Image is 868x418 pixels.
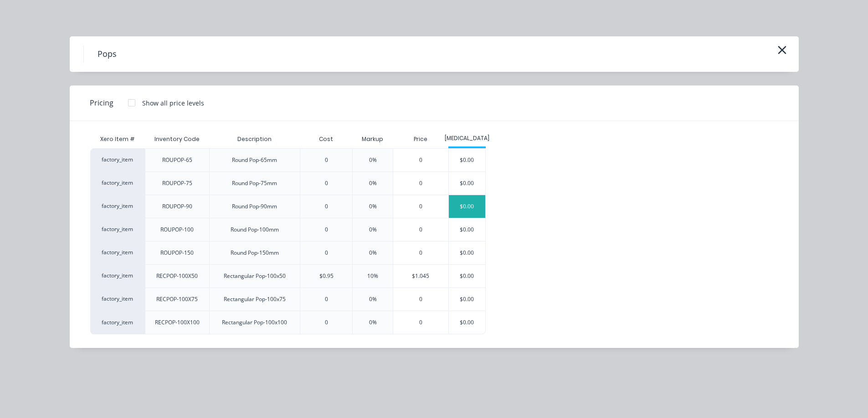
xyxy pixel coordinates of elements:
[90,218,145,241] div: factory_item
[369,202,377,211] div: 0%
[325,179,328,187] div: 0
[90,287,145,311] div: factory_item
[449,288,486,311] div: $0.00
[90,171,145,195] div: factory_item
[367,272,378,280] div: 10%
[448,134,486,142] div: [MEDICAL_DATA]
[325,156,328,164] div: 0
[231,226,279,234] div: Round Pop-100mm
[449,195,486,218] div: $0.00
[393,242,448,264] div: 0
[449,265,486,287] div: $0.00
[90,130,145,148] div: Xero Item #
[224,295,286,303] div: Rectangular Pop-100x75
[393,311,448,334] div: 0
[393,288,448,311] div: 0
[90,264,145,287] div: factory_item
[393,218,448,241] div: 0
[393,149,448,171] div: 0
[162,156,192,164] div: ROUPOP-65
[83,45,130,63] h4: Pops
[155,318,200,327] div: RECPOP-100X100
[352,130,393,148] div: Markup
[369,156,377,164] div: 0%
[224,272,286,280] div: Rectangular Pop-100x50
[90,311,145,334] div: factory_item
[325,249,328,257] div: 0
[325,318,328,327] div: 0
[222,318,287,327] div: Rectangular Pop-100x100
[393,195,448,218] div: 0
[90,195,145,218] div: factory_item
[369,249,377,257] div: 0%
[449,149,486,171] div: $0.00
[369,295,377,303] div: 0%
[325,295,328,303] div: 0
[232,179,277,187] div: Round Pop-75mm
[393,265,448,287] div: $1.045
[369,318,377,327] div: 0%
[232,202,277,211] div: Round Pop-90mm
[90,97,113,108] span: Pricing
[369,226,377,234] div: 0%
[162,202,192,211] div: ROUPOP-90
[393,172,448,195] div: 0
[449,311,486,334] div: $0.00
[90,241,145,264] div: factory_item
[160,249,194,257] div: ROUPOP-150
[162,179,192,187] div: ROUPOP-75
[232,156,277,164] div: Round Pop-65mm
[147,128,207,151] div: Inventory Code
[142,98,204,108] div: Show all price levels
[230,128,279,151] div: Description
[325,202,328,211] div: 0
[325,226,328,234] div: 0
[300,130,352,148] div: Cost
[449,218,486,241] div: $0.00
[319,272,334,280] div: $0.95
[369,179,377,187] div: 0%
[160,226,194,234] div: ROUPOP-100
[449,172,486,195] div: $0.00
[449,242,486,264] div: $0.00
[393,130,448,148] div: Price
[156,272,198,280] div: RECPOP-100X50
[156,295,198,303] div: RECPOP-100X75
[231,249,279,257] div: Round Pop-150mm
[90,148,145,171] div: factory_item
